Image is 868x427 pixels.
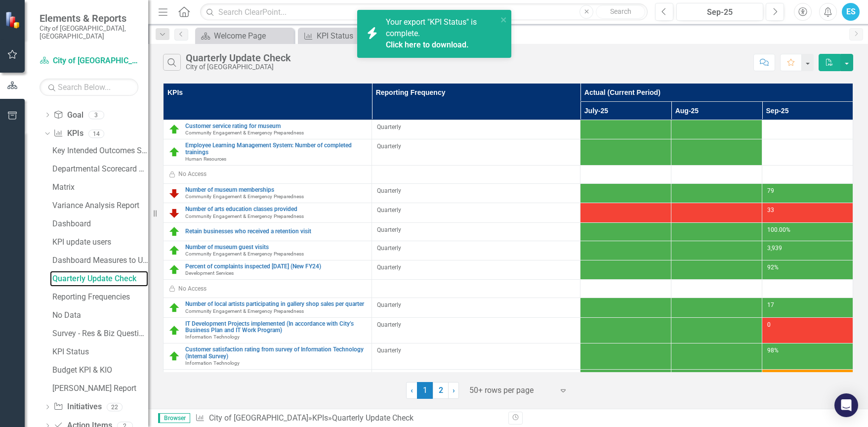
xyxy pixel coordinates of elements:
a: 2 [433,382,449,399]
span: 98% [767,347,779,354]
a: Dashboard [50,216,148,232]
a: IT Development Projects implemented (In accordance with City’s Business Plan and IT Work Program) [185,321,367,334]
div: Quarterly [377,123,575,131]
img: On Target [168,226,180,238]
div: » » [195,413,501,424]
div: 22 [107,403,123,411]
span: 1 [417,382,433,399]
div: Survey - Res & Biz Questions [52,329,148,338]
div: Open Intercom Messenger [834,393,858,417]
div: Quarterly [377,263,575,272]
span: ‹ [411,385,413,395]
div: Welcome Page [214,30,291,42]
div: Budget KPI & KIO [52,366,148,375]
div: Reporting Frequencies [52,293,148,301]
a: Survey - Res & Biz Questions [50,326,148,342]
a: Reporting Frequencies [50,289,148,305]
img: On Target [168,264,180,276]
button: Sep-25 [676,3,763,21]
div: Quarterly [377,301,575,309]
img: Below Plan [168,207,180,219]
a: City of [GEOGRAPHIC_DATA] [40,55,138,67]
div: No Access [178,285,207,293]
div: Key Intended Outcomes Scorecard Report [52,146,148,155]
span: Community Engagement & Emergency Preparedness [185,194,304,199]
span: Human Resources [185,156,226,162]
a: KPI Status [300,30,394,42]
input: Search ClearPoint... [200,3,648,21]
a: KPIs [53,128,83,139]
img: On Target [168,302,180,314]
a: Dashboard Measures to Update [50,253,148,268]
div: Variance Analysis Report [52,201,148,210]
span: Browser [158,413,190,423]
a: Number of arts education classes provided [185,206,367,213]
span: Community Engagement & Emergency Preparedness [185,213,304,219]
a: Percent of complaints inspected [DATE] (New FY24) [185,263,367,270]
div: No Access [178,170,207,178]
a: Customer satisfaction rating from survey of Information Technology (Internal Survey) [185,346,367,359]
span: › [453,385,455,395]
a: Variance Analysis Report [50,198,148,213]
a: Initiatives [53,401,101,413]
img: On Target [168,245,180,256]
a: Key Intended Outcomes Scorecard Report [50,143,148,159]
div: KPI Status [52,347,148,356]
a: Welcome Page [198,30,291,42]
span: Community Engagement & Emergency Preparedness [185,130,304,135]
a: KPIs [312,413,328,423]
img: ClearPoint Strategy [5,11,22,28]
a: KPI update users [50,234,148,250]
span: 79 [767,187,774,194]
div: Quarterly [377,142,575,151]
div: Quarterly [377,226,575,234]
a: Customer service rating for museum [185,123,367,129]
span: 100.00% [767,226,790,233]
a: Retain businesses who received a retention visit [185,228,367,235]
span: 33 [767,207,774,213]
img: On Target [168,325,180,337]
div: Dashboard Measures to Update [52,256,148,265]
div: Sep-25 [680,6,760,18]
div: Quarterly [377,206,575,214]
a: Number of museum memberships [185,187,367,193]
div: City of [GEOGRAPHIC_DATA] [186,63,291,71]
img: On Target [168,350,180,362]
div: KPI Status [317,30,394,42]
span: Information Technology [185,334,240,340]
span: 3,939 [767,245,782,252]
div: KPI update users [52,238,148,247]
div: 14 [88,129,104,138]
a: Goal [53,110,83,121]
div: Matrix [52,183,148,192]
button: Search [596,5,645,19]
div: [PERSON_NAME] Report [52,384,148,393]
a: Departmental Scorecard Report [50,161,148,177]
a: Number of museum guest visits [185,244,367,251]
div: Quarterly Update Check [52,274,148,283]
span: 0 [767,321,771,328]
small: City of [GEOGRAPHIC_DATA], [GEOGRAPHIC_DATA] [40,24,138,41]
a: Number of local artists participating in gallery shop sales per quarter [185,301,367,307]
button: ES [842,3,860,21]
span: Community Engagement & Emergency Preparedness [185,308,304,314]
span: Search [610,7,631,15]
div: Quarterly [377,346,575,355]
a: City of [GEOGRAPHIC_DATA] [209,413,308,423]
div: Dashboard [52,219,148,228]
span: Your export "KPI Status" is complete. [386,17,495,51]
a: [PERSON_NAME] Report [50,381,148,396]
img: Below Plan [168,187,180,199]
div: Quarterly Update Check [332,413,413,423]
div: Quarterly [377,321,575,329]
a: KPI Status [50,344,148,360]
a: Matrix [50,179,148,195]
div: Quarterly Update Check [186,52,291,63]
a: Employee Learning Management System: Number of completed trainings [185,142,367,155]
span: Elements & Reports [40,12,138,24]
a: Click here to download. [386,40,469,49]
span: Development Services [185,270,234,276]
a: Budget KPI & KIO [50,362,148,378]
span: Community Engagement & Emergency Preparedness [185,251,304,256]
